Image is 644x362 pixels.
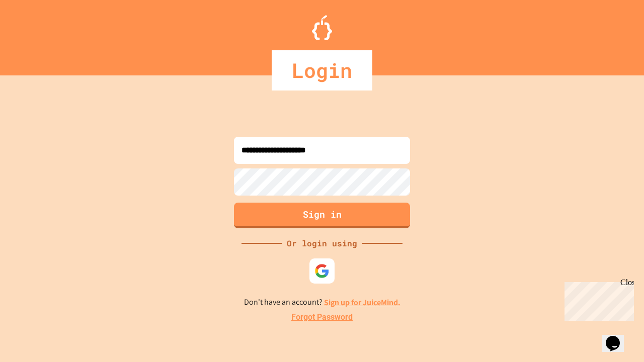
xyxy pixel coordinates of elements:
a: Sign up for JuiceMind. [324,297,400,308]
div: Login [272,50,372,90]
iframe: chat widget [560,278,634,321]
p: Don't have an account? [244,296,400,309]
button: Sign in [234,203,410,228]
div: Chat with us now!Close [4,4,69,64]
img: google-icon.svg [314,263,330,279]
div: Or login using [282,237,362,249]
a: Forgot Password [291,311,353,323]
img: Logo.svg [312,15,332,40]
iframe: chat widget [602,322,634,352]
